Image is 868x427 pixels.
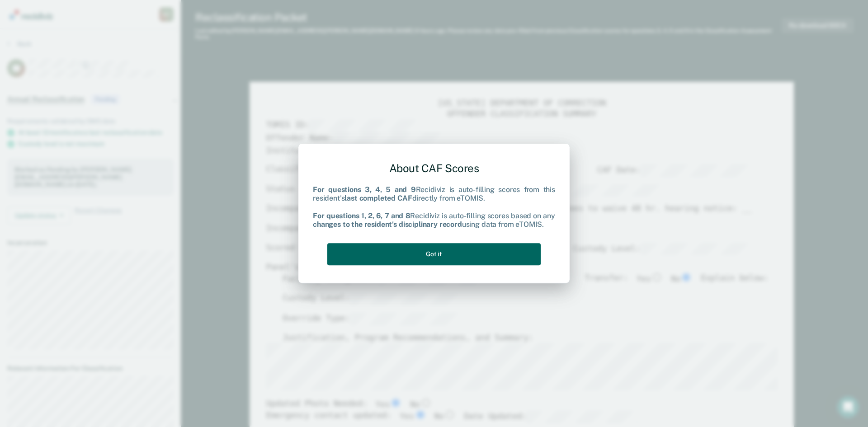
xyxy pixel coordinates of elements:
[327,243,541,265] button: Got it
[313,186,555,229] div: Recidiviz is auto-filling scores from this resident's directly from eTOMIS. Recidiviz is auto-fil...
[344,194,412,203] b: last completed CAF
[313,220,462,229] b: changes to the resident's disciplinary record
[313,155,555,182] div: About CAF Scores
[313,211,410,220] b: For questions 1, 2, 6, 7 and 8
[313,186,416,194] b: For questions 3, 4, 5 and 9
